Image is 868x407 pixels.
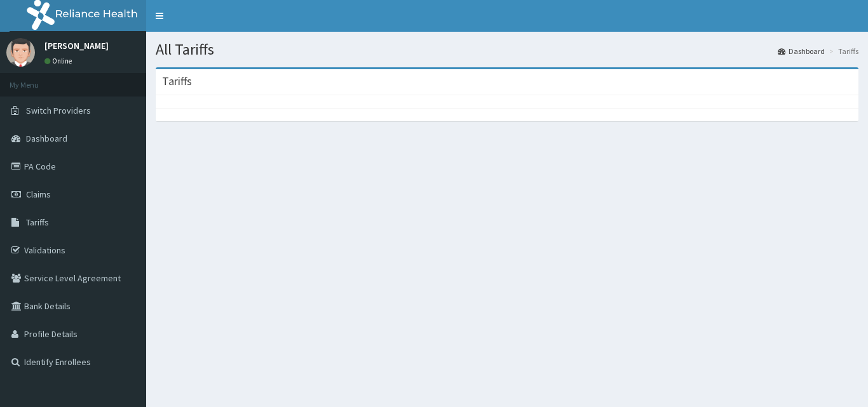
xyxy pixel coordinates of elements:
[26,105,91,116] span: Switch Providers
[778,46,825,57] a: Dashboard
[26,133,67,144] span: Dashboard
[44,57,75,65] a: Online
[26,189,51,200] span: Claims
[44,41,109,50] p: [PERSON_NAME]
[26,217,49,228] span: Tariffs
[156,41,858,58] h1: All Tariffs
[826,46,858,57] li: Tariffs
[6,38,35,67] img: User Image
[162,76,192,87] h3: Tariffs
